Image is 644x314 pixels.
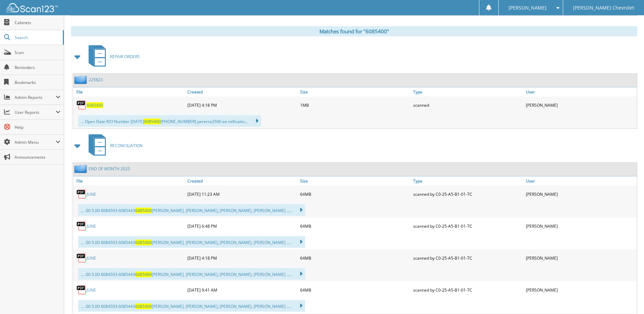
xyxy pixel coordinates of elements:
[298,251,411,265] div: 64MB
[87,102,103,108] a: 6085400
[74,164,89,173] img: folder2.png
[15,109,56,115] span: User Reports
[524,251,637,265] div: [PERSON_NAME]
[15,94,56,100] span: Admin Reports
[524,283,637,297] div: [PERSON_NAME]
[298,98,411,112] div: 1MB
[298,187,411,201] div: 64MB
[15,139,56,145] span: Admin Menu
[411,219,524,233] div: scanned by C0-25-A5-B1-01-7C
[15,50,60,55] span: Scan
[87,223,96,229] a: JUNE
[71,26,637,36] div: Matches found for "6085400"
[78,300,305,312] div: ... .00 5.00 6084593 6085443 [PERSON_NAME], [PERSON_NAME], [PERSON_NAME], [PERSON_NAME] .....
[78,204,305,216] div: ... .00 5.00 6084593 6085443 [PERSON_NAME], [PERSON_NAME], [PERSON_NAME], [PERSON_NAME] .....
[411,87,524,97] a: Type
[411,98,524,112] div: scanned
[135,240,152,245] span: 6085400
[411,283,524,297] div: scanned by C0-25-A5-B1-01-7C
[15,35,59,40] span: Search
[144,119,161,124] span: 6085400
[411,187,524,201] div: scanned by C0-25-A5-B1-01-7C
[76,100,87,110] img: PDF.png
[524,187,637,201] div: [PERSON_NAME]
[89,166,130,172] a: END OF MONTH 2025
[524,219,637,233] div: [PERSON_NAME]
[87,255,96,261] a: JUNE
[73,176,186,186] a: File
[76,285,87,295] img: PDF.png
[15,20,60,25] span: Cabinets
[76,253,87,263] img: PDF.png
[73,87,186,97] a: File
[87,287,96,293] a: JUNE
[85,43,140,70] a: REPAIR ORDERS
[15,65,60,70] span: Reminders
[298,87,411,97] a: Size
[110,54,140,59] span: REPAIR ORDERS
[573,6,634,10] span: [PERSON_NAME] Chevrolet
[15,124,60,130] span: Help
[509,6,547,10] span: [PERSON_NAME]
[74,75,89,84] img: folder2.png
[76,189,87,199] img: PDF.png
[610,281,644,314] iframe: Chat Widget
[89,77,103,83] a: 225823
[76,221,87,231] img: PDF.png
[78,268,305,280] div: ... .00 5.00 6084593 6085443 [PERSON_NAME], [PERSON_NAME], [PERSON_NAME], [PERSON_NAME] .....
[7,3,58,12] img: scan123-logo-white.svg
[298,176,411,186] a: Size
[186,219,298,233] div: [DATE] 6:48 PM
[524,87,637,97] a: User
[524,98,637,112] div: [PERSON_NAME]
[110,143,143,149] span: RECONCILIATION
[298,283,411,297] div: 64MB
[15,154,60,160] span: Announcements
[186,87,298,97] a: Created
[78,115,261,127] div: ... Open Date R/O Number [DATE] [PHONE_NUMBER] pererra2500 ee ntificatio...
[135,208,152,213] span: 6085400
[78,236,305,248] div: ... .00 5.00 6084593 6085443 [PERSON_NAME], [PERSON_NAME], [PERSON_NAME], [PERSON_NAME] .....
[87,191,96,197] a: JUNE
[135,272,152,277] span: 6085400
[186,187,298,201] div: [DATE] 11:23 AM
[135,303,152,309] span: 6085400
[186,98,298,112] div: [DATE] 4:18 PM
[411,251,524,265] div: scanned by C0-25-A5-B1-01-7C
[298,219,411,233] div: 64MB
[186,176,298,186] a: Created
[85,132,143,159] a: RECONCILIATION
[186,251,298,265] div: [DATE] 4:18 PM
[186,283,298,297] div: [DATE] 9:41 AM
[411,176,524,186] a: Type
[15,80,60,85] span: Bookmarks
[524,176,637,186] a: User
